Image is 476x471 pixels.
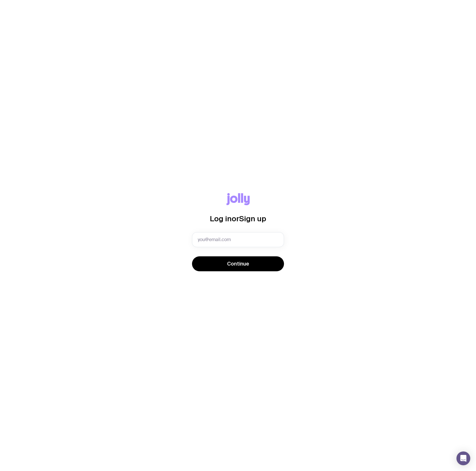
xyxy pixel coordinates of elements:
span: Continue [227,260,249,267]
input: you@email.com [192,232,284,247]
button: Continue [192,256,284,271]
span: Sign up [239,214,266,223]
div: Open Intercom Messenger [456,451,470,465]
span: or [232,214,239,223]
span: Log in [210,214,232,223]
